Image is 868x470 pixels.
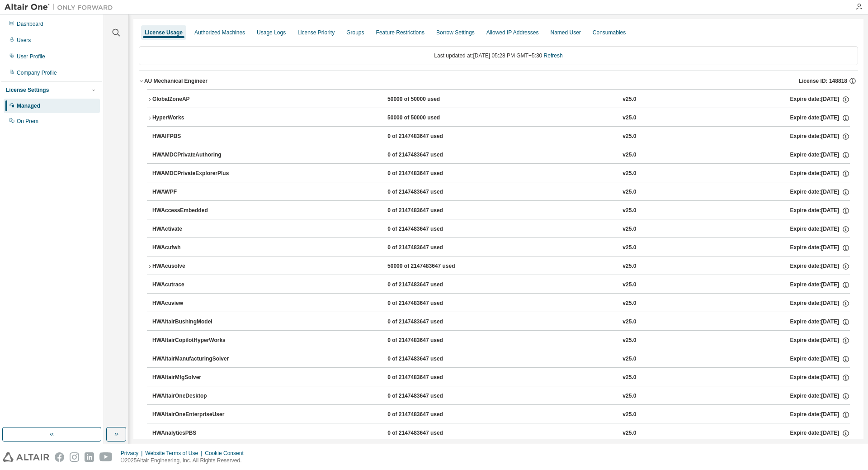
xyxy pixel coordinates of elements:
div: Feature Restrictions [376,29,425,36]
div: HWAcutrace [152,281,234,289]
div: v25.0 [623,374,636,382]
div: Expire date: [DATE] [790,411,850,419]
button: HWAltairMfgSolver0 of 2147483647 usedv25.0Expire date:[DATE] [152,368,850,388]
button: HWAcufwh0 of 2147483647 usedv25.0Expire date:[DATE] [152,238,850,258]
img: Altair One [5,3,118,12]
div: v25.0 [623,355,636,363]
div: License Settings [6,86,49,94]
div: 0 of 2147483647 used [387,374,469,382]
div: HWAltairOneDesktop [152,392,234,400]
div: Users [17,37,31,44]
div: Expire date: [DATE] [790,392,850,400]
div: Company Profile [17,69,57,76]
div: 0 of 2147483647 used [387,411,469,419]
button: HWAIFPBS0 of 2147483647 usedv25.0Expire date:[DATE] [152,127,850,147]
div: 0 of 2147483647 used [387,392,469,400]
div: 50000 of 50000 used [387,114,469,122]
div: Expire date: [DATE] [790,225,850,233]
button: HWAnalyticsPBS0 of 2147483647 usedv25.0Expire date:[DATE] [152,423,850,443]
div: GlobalZoneAP [152,95,234,104]
div: v25.0 [623,188,636,196]
div: License Usage [145,29,183,36]
div: 0 of 2147483647 used [387,355,469,363]
div: HWAIFPBS [152,133,234,141]
p: © 2025 Altair Engineering, Inc. All Rights Reserved. [121,457,249,465]
div: HWAcusolve [152,262,234,271]
div: HWAltairMfgSolver [152,374,234,382]
div: User Profile [17,53,45,60]
div: 0 of 2147483647 used [387,170,469,178]
img: linkedin.svg [85,452,94,462]
div: 0 of 2147483647 used [387,337,469,345]
div: 0 of 2147483647 used [387,281,469,289]
div: Groups [346,29,364,36]
div: v25.0 [623,392,636,400]
button: AU Mechanical EngineerLicense ID: 148818 [139,71,858,91]
div: HWAMDCPrivateAuthoring [152,151,234,159]
div: Borrow Settings [436,29,475,36]
div: v25.0 [623,262,636,271]
div: 0 of 2147483647 used [387,133,469,141]
button: HWActivate0 of 2147483647 usedv25.0Expire date:[DATE] [152,219,850,239]
div: v25.0 [623,244,636,252]
img: altair_logo.svg [3,452,49,462]
div: 0 of 2147483647 used [387,244,469,252]
div: 0 of 2147483647 used [387,188,469,196]
div: Expire date: [DATE] [790,151,850,159]
div: HWActivate [152,225,234,233]
div: 0 of 2147483647 used [387,225,469,233]
div: Cookie Consent [205,450,249,457]
div: Named User [550,29,580,36]
button: HyperWorks50000 of 50000 usedv25.0Expire date:[DATE] [147,108,850,128]
button: GlobalZoneAP50000 of 50000 usedv25.0Expire date:[DATE] [147,90,850,109]
div: On Prem [17,118,38,125]
div: Expire date: [DATE] [790,355,850,363]
div: Website Terms of Use [145,450,205,457]
button: HWAMDCPrivateAuthoring0 of 2147483647 usedv25.0Expire date:[DATE] [152,145,850,165]
div: HWAMDCPrivateExplorerPlus [152,170,234,178]
div: Expire date: [DATE] [790,429,850,437]
div: v25.0 [623,318,636,326]
div: Managed [17,102,40,109]
button: HWAltairCopilotHyperWorks0 of 2147483647 usedv25.0Expire date:[DATE] [152,331,850,351]
div: Expire date: [DATE] [790,170,850,178]
div: v25.0 [623,337,636,345]
div: v25.0 [623,299,636,308]
div: Expire date: [DATE] [790,188,850,196]
div: Expire date: [DATE] [790,337,850,345]
div: Dashboard [17,20,43,28]
div: 0 of 2147483647 used [387,207,469,215]
div: v25.0 [623,411,636,419]
div: HWAWPF [152,188,234,196]
div: Expire date: [DATE] [790,114,850,122]
button: HWAcuview0 of 2147483647 usedv25.0Expire date:[DATE] [152,294,850,313]
div: License Priority [297,29,335,36]
div: v25.0 [623,207,636,215]
div: v25.0 [623,170,636,178]
button: HWAcutrace0 of 2147483647 usedv25.0Expire date:[DATE] [152,275,850,295]
div: Expire date: [DATE] [790,281,850,289]
div: Authorized Machines [194,29,245,36]
div: HyperWorks [152,114,234,122]
div: 0 of 2147483647 used [387,299,469,308]
div: 0 of 2147483647 used [387,318,469,326]
button: HWAWPF0 of 2147483647 usedv25.0Expire date:[DATE] [152,182,850,202]
img: instagram.svg [70,452,79,462]
div: HWAltairOneEnterpriseUser [152,411,234,419]
div: Expire date: [DATE] [790,299,850,308]
div: HWAcufwh [152,244,234,252]
div: Allowed IP Addresses [486,29,539,36]
button: HWAMDCPrivateExplorerPlus0 of 2147483647 usedv25.0Expire date:[DATE] [152,164,850,184]
div: Privacy [121,450,145,457]
div: Expire date: [DATE] [790,318,850,326]
div: Last updated at: [DATE] 05:28 PM GMT+5:30 [139,46,858,65]
div: 50000 of 2147483647 used [387,262,469,271]
div: AU Mechanical Engineer [144,77,208,85]
div: HWAltairManufacturingSolver [152,355,234,363]
div: Consumables [593,29,626,36]
div: v25.0 [623,114,636,122]
div: Expire date: [DATE] [790,244,850,252]
div: Usage Logs [257,29,286,36]
button: HWAltairOneEnterpriseUser0 of 2147483647 usedv25.0Expire date:[DATE] [152,405,850,425]
span: License ID: 148818 [799,77,847,85]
